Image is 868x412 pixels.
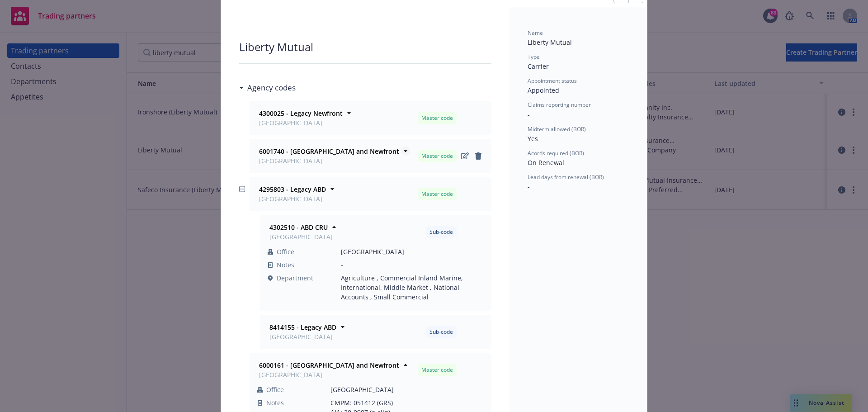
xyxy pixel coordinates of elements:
span: - [528,182,530,191]
h3: Agency codes [247,82,296,94]
span: - [341,260,484,270]
span: Carrier [528,62,549,71]
strong: 4295803 - Legacy ABD [259,185,326,194]
div: Liberty Mutual [239,40,491,54]
span: On Renewal [528,158,564,167]
strong: 6001740 - [GEOGRAPHIC_DATA] and Newfront [259,147,399,156]
span: Master code [421,366,453,374]
span: [GEOGRAPHIC_DATA] [341,247,484,256]
span: Sub-code [429,228,453,236]
strong: 6000161 - [GEOGRAPHIC_DATA] and Newfront [259,361,399,369]
span: Notes [266,398,284,407]
span: Office [266,385,284,394]
span: [GEOGRAPHIC_DATA] [259,194,326,204]
span: Liberty Mutual [528,38,572,47]
a: Delete [473,151,484,161]
span: Appointment status [528,77,577,85]
span: Yes [528,134,538,143]
span: Master code [421,152,453,160]
span: - [528,110,530,119]
span: Notes [277,260,294,270]
div: Agency codes [239,82,296,94]
span: Agriculture , Commercial Inland Marine, International, Middle Market , National Accounts , Small ... [341,273,484,302]
span: Master code [421,190,453,198]
strong: 4300025 - Legacy Newfront [259,109,343,118]
span: Sub-code [429,328,453,336]
span: [GEOGRAPHIC_DATA] [330,385,484,394]
span: Office [277,247,294,256]
span: Claims reporting number [528,101,591,109]
span: [GEOGRAPHIC_DATA] [259,370,399,379]
span: [GEOGRAPHIC_DATA] [269,232,333,242]
span: [GEOGRAPHIC_DATA] [269,332,336,341]
strong: 4302510 - ABD CRU [269,223,328,232]
span: Master code [421,114,453,122]
span: [GEOGRAPHIC_DATA] [259,118,343,128]
span: Lead days from renewal (BOR) [528,173,604,181]
a: Edit [459,151,470,161]
span: Appointed [528,86,559,95]
span: Type [528,53,540,61]
strong: 8414155 - Legacy ABD [269,323,336,331]
span: Name [528,29,543,37]
span: Acords required (BOR) [528,149,584,157]
span: Midterm allowed (BOR) [528,125,586,133]
span: [GEOGRAPHIC_DATA] [259,156,399,166]
span: Department [277,273,313,283]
